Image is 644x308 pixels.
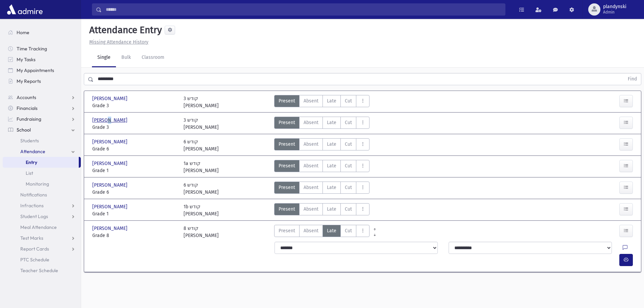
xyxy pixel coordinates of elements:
[3,54,81,65] a: My Tasks
[3,43,81,54] a: Time Tracking
[3,243,81,254] a: Report Cards
[136,48,170,67] a: Classroom
[26,170,33,176] span: List
[20,203,44,209] span: Infractions
[304,119,318,126] span: Absent
[20,148,45,155] span: Attendance
[3,211,81,222] a: Student Logs
[89,39,148,45] u: Missing Attendance History
[327,184,336,191] span: Late
[279,206,295,213] span: Present
[20,267,58,274] span: Teacher Schedule
[3,114,81,124] a: Fundraising
[92,225,129,232] span: [PERSON_NAME]
[3,168,81,179] a: List
[304,206,318,213] span: Absent
[92,182,129,189] span: [PERSON_NAME]
[327,162,336,169] span: Late
[345,141,352,148] span: Cut
[345,206,352,213] span: Cut
[3,179,81,189] a: Monitoring
[345,97,352,104] span: Cut
[279,141,295,148] span: Present
[304,162,318,169] span: Absent
[279,227,295,234] span: Present
[184,203,219,217] div: 1b קודש [PERSON_NAME]
[17,46,47,52] span: Time Tracking
[17,127,31,133] span: School
[92,145,177,152] span: Grade 6
[274,138,369,152] div: AttTypes
[274,117,369,131] div: AttTypes
[20,235,43,241] span: Test Marks
[26,159,37,165] span: Entry
[87,24,162,36] h5: Attendance Entry
[102,3,505,16] input: Search
[20,192,47,198] span: Notifications
[20,224,57,230] span: Meal Attendance
[3,189,81,200] a: Notifications
[17,78,41,84] span: My Reports
[17,105,38,111] span: Financials
[184,225,219,239] div: 8 קודש [PERSON_NAME]
[92,232,177,239] span: Grade 8
[3,222,81,233] a: Meal Attendance
[116,48,136,67] a: Bulk
[327,97,336,104] span: Late
[274,203,369,217] div: AttTypes
[92,124,177,131] span: Grade 3
[92,167,177,174] span: Grade 1
[17,67,54,73] span: My Appointments
[17,29,29,35] span: Home
[184,117,219,131] div: 3 קודש [PERSON_NAME]
[603,4,626,9] span: plandynski
[92,189,177,196] span: Grade 6
[304,141,318,148] span: Absent
[3,254,81,265] a: PTC Schedule
[304,227,318,234] span: Absent
[184,138,219,152] div: 6 קודש [PERSON_NAME]
[274,160,369,174] div: AttTypes
[327,227,336,234] span: Late
[92,138,129,145] span: [PERSON_NAME]
[184,182,219,196] div: 6 קודש [PERSON_NAME]
[20,246,49,252] span: Report Cards
[327,119,336,126] span: Late
[3,233,81,243] a: Test Marks
[3,27,81,38] a: Home
[20,213,48,219] span: Student Logs
[279,97,295,104] span: Present
[327,141,336,148] span: Late
[279,184,295,191] span: Present
[26,181,49,187] span: Monitoring
[92,203,129,210] span: [PERSON_NAME]
[92,117,129,124] span: [PERSON_NAME]
[20,257,49,263] span: PTC Schedule
[92,102,177,109] span: Grade 3
[603,9,626,15] span: Admin
[92,210,177,217] span: Grade 1
[3,157,79,168] a: Entry
[279,119,295,126] span: Present
[184,160,219,174] div: 1a קודש [PERSON_NAME]
[3,76,81,87] a: My Reports
[279,162,295,169] span: Present
[3,265,81,276] a: Teacher Schedule
[345,162,352,169] span: Cut
[3,65,81,76] a: My Appointments
[345,227,352,234] span: Cut
[92,160,129,167] span: [PERSON_NAME]
[17,94,36,100] span: Accounts
[5,3,44,16] img: AdmirePro
[17,116,41,122] span: Fundraising
[345,119,352,126] span: Cut
[345,184,352,191] span: Cut
[304,97,318,104] span: Absent
[3,103,81,114] a: Financials
[92,48,116,67] a: Single
[274,95,369,109] div: AttTypes
[3,146,81,157] a: Attendance
[304,184,318,191] span: Absent
[624,73,641,85] button: Find
[274,225,369,239] div: AttTypes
